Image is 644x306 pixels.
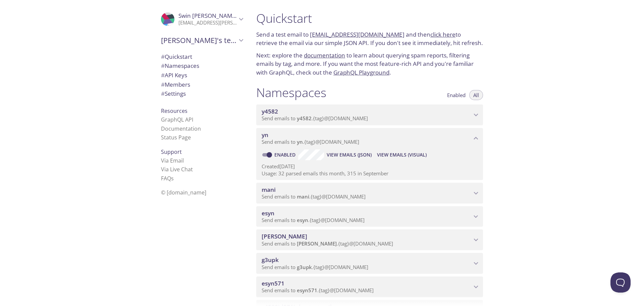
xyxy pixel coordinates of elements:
a: Status Page [161,134,191,141]
div: David's team [156,32,248,49]
span: s [171,175,174,182]
span: Send emails to . {tag} @[DOMAIN_NAME] [262,217,365,223]
div: tania namespace [256,229,483,250]
span: yn [262,131,268,139]
button: View Emails (JSON) [324,149,374,160]
h1: Namespaces [256,85,326,100]
a: click here [430,31,455,38]
span: [PERSON_NAME] [297,240,337,247]
div: Quickstart [156,52,248,61]
iframe: Help Scout Beacon - Open [610,272,631,293]
div: Team Settings [156,89,248,98]
h1: Quickstart [256,11,483,26]
div: esyn571 namespace [256,276,483,297]
span: # [161,90,165,97]
span: yn [297,138,303,145]
span: g3upk [297,264,312,270]
span: Resources [161,107,187,115]
span: Send emails to . {tag} @[DOMAIN_NAME] [262,138,359,145]
span: esyn571 [262,279,284,287]
span: y4582 [297,115,312,122]
span: y4582 [262,107,278,115]
a: [EMAIL_ADDRESS][DOMAIN_NAME] [310,31,405,38]
a: Via Live Chat [161,166,193,173]
a: Via Email [161,157,184,164]
a: GraphQL Playground [333,69,389,76]
span: g3upk [262,256,279,264]
span: Members [161,81,190,88]
div: y4582 namespace [256,104,483,125]
span: View Emails (Visual) [377,151,427,159]
span: Namespaces [161,62,199,70]
span: Quickstart [161,53,192,60]
p: [EMAIL_ADDRESS][PERSON_NAME][DOMAIN_NAME] [178,19,237,26]
span: [PERSON_NAME] [262,232,307,240]
button: View Emails (Visual) [374,149,429,160]
span: esyn571 [297,287,317,294]
span: esyn [297,217,308,223]
p: Usage: 32 parsed emails this month, 315 in September [262,170,478,177]
span: mani [297,193,309,200]
a: FAQ [161,175,174,182]
span: Send emails to . {tag} @[DOMAIN_NAME] [262,193,366,200]
div: esyn namespace [256,206,483,227]
div: API Keys [156,71,248,80]
span: View Emails (JSON) [327,151,372,159]
span: [PERSON_NAME]'s team [161,36,237,45]
span: mani [262,186,276,193]
span: # [161,81,165,88]
span: Support [161,148,182,156]
div: yn namespace [256,128,483,149]
div: Swin Nguyen [156,8,248,30]
span: Send emails to . {tag} @[DOMAIN_NAME] [262,264,368,270]
button: Enabled [443,90,470,100]
span: Swin [PERSON_NAME] [178,12,237,19]
div: g3upk namespace [256,253,483,274]
span: # [161,62,165,70]
div: Members [156,80,248,89]
span: Send emails to . {tag} @[DOMAIN_NAME] [262,240,393,247]
div: Namespaces [156,61,248,71]
span: Settings [161,90,186,97]
button: All [469,90,483,100]
div: mani namespace [256,183,483,204]
a: GraphQL API [161,116,193,123]
p: Send a test email to and then to retrieve the email via our simple JSON API. If you don't see it ... [256,30,483,47]
p: Next: explore the to learn about querying spam reports, filtering emails by tag, and more. If you... [256,51,483,77]
p: Created [DATE] [262,163,478,170]
a: documentation [304,51,345,59]
span: Send emails to . {tag} @[DOMAIN_NAME] [262,287,374,294]
span: # [161,71,165,79]
span: Send emails to . {tag} @[DOMAIN_NAME] [262,115,368,122]
span: © [DOMAIN_NAME] [161,189,206,196]
span: esyn [262,209,274,217]
span: # [161,53,165,60]
a: Enabled [273,151,298,158]
a: Documentation [161,125,201,132]
span: API Keys [161,71,187,79]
